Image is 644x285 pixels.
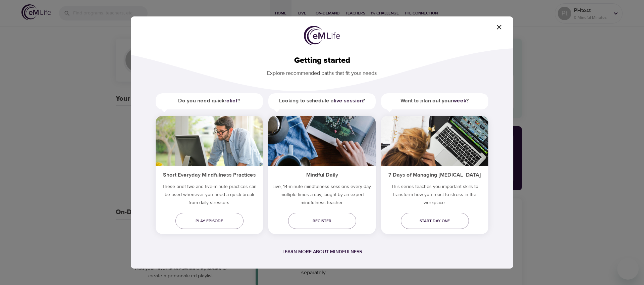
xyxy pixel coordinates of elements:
[156,116,263,166] img: ims
[175,213,244,229] a: Play episode
[381,93,488,108] h5: Want to plan out your ?
[406,218,464,225] span: Start day one
[401,213,469,229] a: Start day one
[181,218,238,225] span: Play episode
[268,116,376,166] img: ims
[334,97,363,104] a: live session
[268,93,376,108] h5: Looking to schedule a ?
[156,183,263,209] h5: These brief two and five-minute practices can be used whenever you need a quick break from daily ...
[156,166,263,183] h5: Short Everyday Mindfulness Practices
[142,65,502,77] p: Explore recommended paths that fit your needs
[282,249,362,255] a: Learn more about mindfulness
[381,183,488,209] p: This series teaches you important skills to transform how you react to stress in the workplace.
[293,218,351,225] span: Register
[156,93,263,108] h5: Do you need quick ?
[142,56,502,65] h2: Getting started
[381,166,488,183] h5: 7 Days of Managing [MEDICAL_DATA]
[268,166,376,183] h5: Mindful Daily
[381,116,488,166] img: ims
[268,183,376,209] p: Live, 14-minute mindfulness sessions every day, multiple times a day, taught by an expert mindful...
[288,213,356,229] a: Register
[304,26,340,45] img: logo
[453,97,466,104] a: week
[224,97,238,104] a: relief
